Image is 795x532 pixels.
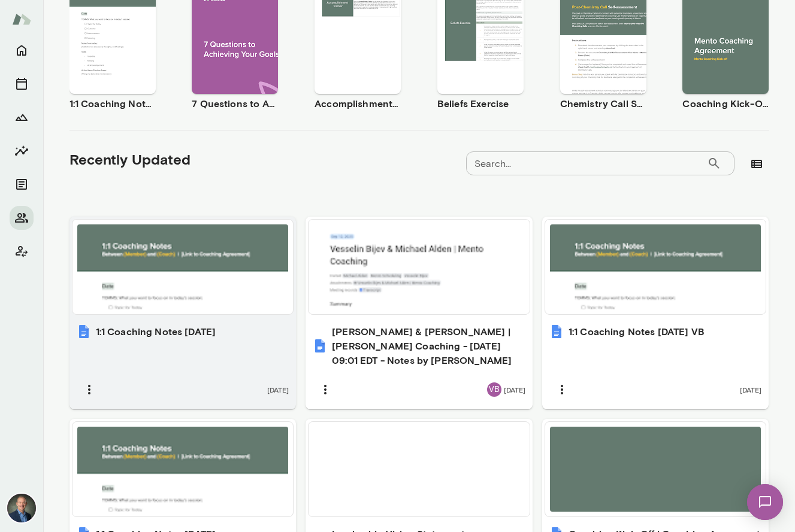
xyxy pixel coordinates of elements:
img: Michael Alden [7,494,36,522]
h6: Accomplishment Tracker [315,96,401,111]
h6: [PERSON_NAME] & [PERSON_NAME] | [PERSON_NAME] Coaching - [DATE] 09:01 EDT - Notes by [PERSON_NAME] [332,324,525,367]
img: Mento [12,8,31,31]
button: Insights [10,139,34,163]
h6: 1:1 Coaching Notes [DATE] [96,324,216,339]
h6: 1:1 Coaching Notes [69,96,156,111]
button: Home [10,38,34,62]
h5: Recently Updated [69,150,191,169]
h6: Coaching Kick-Off | Coaching Agreement [682,96,769,111]
button: Sessions [10,72,34,96]
h6: Chemistry Call Self-Assessment [Coaches only] [560,96,646,111]
h6: Beliefs Exercise [437,96,524,111]
h6: 7 Questions to Achieving Your Goals [192,96,278,111]
button: Client app [10,239,34,263]
button: Documents [10,172,34,196]
button: Members [10,206,34,230]
button: Growth Plan [10,105,34,129]
img: 1:1 Coaching Notes August 8, 2025 VB [549,324,564,339]
img: Vesselin Bijev & Michael Alden | Mento Coaching - 2025/09/12 09:01 EDT - Notes by Gemini [313,339,327,353]
span: [DATE] [740,385,761,394]
div: VB [487,382,501,397]
img: 1:1 Coaching Notes September 12, 2025 [77,324,91,339]
h6: 1:1 Coaching Notes [DATE] VB [569,324,705,339]
span: [DATE] [504,385,525,394]
span: [DATE] [267,385,289,394]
